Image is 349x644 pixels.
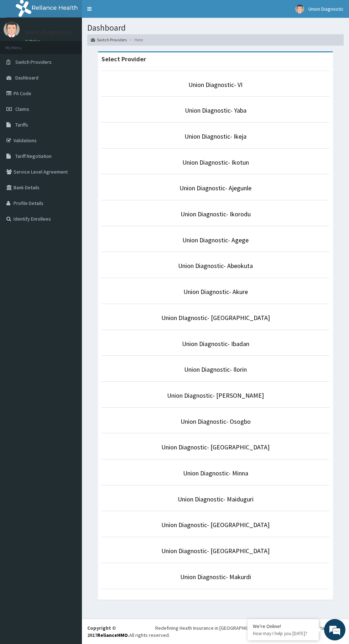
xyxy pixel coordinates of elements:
[127,37,143,43] li: Here
[167,391,264,400] a: Union Diagnostic- [PERSON_NAME]
[185,106,246,114] a: Union Diagnostic- Yaba
[161,547,270,555] a: Union Diagnostic- [GEOGRAPHIC_DATA]
[184,365,247,373] a: Union Diagnostic- Ilorin
[180,573,251,581] a: Union Diagnostic- Makurdi
[183,288,248,296] a: Union Diagnostic- Akure
[295,5,304,14] img: User Image
[15,106,29,112] span: Claims
[161,521,270,529] a: Union Diagnostic- [GEOGRAPHIC_DATA]
[97,632,128,638] a: RelianceHMO
[184,132,246,140] a: Union Diagnostic- Ikeja
[15,153,52,159] span: Tariff Negotiation
[87,23,344,32] h1: Dashboard
[4,21,20,37] img: User Image
[183,469,248,477] a: Union Diagnostic- Minna
[15,122,28,128] span: Tariffs
[308,6,344,12] span: Union Diagnostic
[82,619,349,644] footer: All rights reserved.
[182,158,249,166] a: Union Diagnostic- Ikotun
[179,184,251,192] a: Union Diagnostic- Ajegunle
[253,623,313,629] div: We're Online!
[15,59,52,65] span: Switch Providers
[87,625,129,638] strong: Copyright © 2017 .
[161,314,270,322] a: Union DIagnostic- [GEOGRAPHIC_DATA]
[182,340,249,348] a: Union Diagnostic- Ibadan
[188,81,243,89] a: Union Diagnostic- VI
[253,630,313,637] p: How may I help you today?
[161,443,270,451] a: Union Diagnostic- [GEOGRAPHIC_DATA]
[178,262,253,270] a: Union Diagnostic- Abeokuta
[101,55,146,63] strong: Select Provider
[181,417,251,426] a: Union Diagnostic- Osogbo
[182,236,249,244] a: Union Diagnostic- Agege
[25,39,42,44] a: Online
[181,210,251,218] a: Union Diagnostic- Ikorodu
[25,29,72,35] p: Union Diagnostic
[91,37,127,43] a: Switch Providers
[155,624,344,632] div: Redefining Heath Insurance in [GEOGRAPHIC_DATA] using Telemedicine and Data Science!
[15,74,38,81] span: Dashboard
[178,495,254,503] a: Union Diagnostic- Maiduguri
